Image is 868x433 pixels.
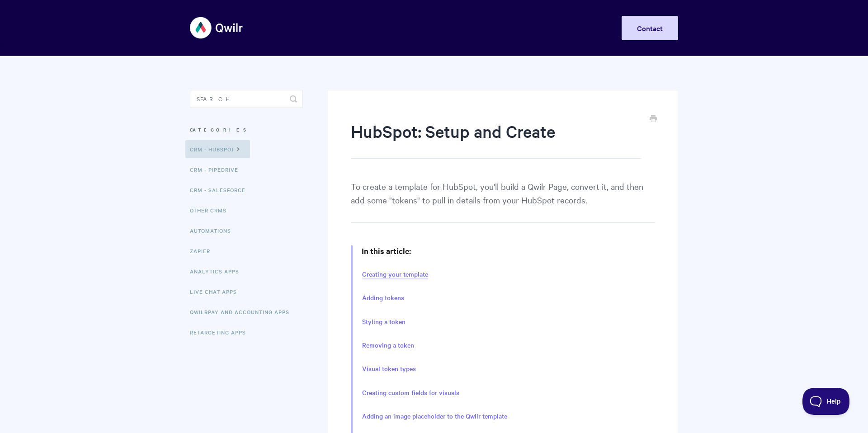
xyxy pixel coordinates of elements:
[190,303,296,321] a: QwilrPay and Accounting Apps
[802,388,850,415] iframe: Toggle Customer Support
[362,340,414,350] a: Removing a token
[190,181,252,199] a: CRM - Salesforce
[362,293,404,303] a: Adding tokens
[650,114,657,124] a: Print this Article
[190,11,244,45] img: Qwilr Help Center
[362,388,459,398] a: Creating custom fields for visuals
[190,201,233,219] a: Other CRMs
[185,140,250,158] a: CRM - HubSpot
[622,16,678,40] a: Contact
[351,120,642,159] h1: HubSpot: Setup and Create
[190,242,217,260] a: Zapier
[190,90,302,108] input: Search
[190,160,245,179] a: CRM - Pipedrive
[362,245,411,256] strong: In this article:
[190,122,302,138] h3: Categories
[362,269,428,279] a: Creating your template
[190,282,244,301] a: Live Chat Apps
[362,317,406,327] a: Styling a token
[190,262,246,280] a: Analytics Apps
[190,323,253,341] a: Retargeting Apps
[362,364,416,374] a: Visual token types
[190,221,238,240] a: Automations
[351,179,655,223] p: To create a template for HubSpot, you'll build a Qwilr Page, convert it, and then add some "token...
[362,411,507,421] a: Adding an image placeholder to the Qwilr template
